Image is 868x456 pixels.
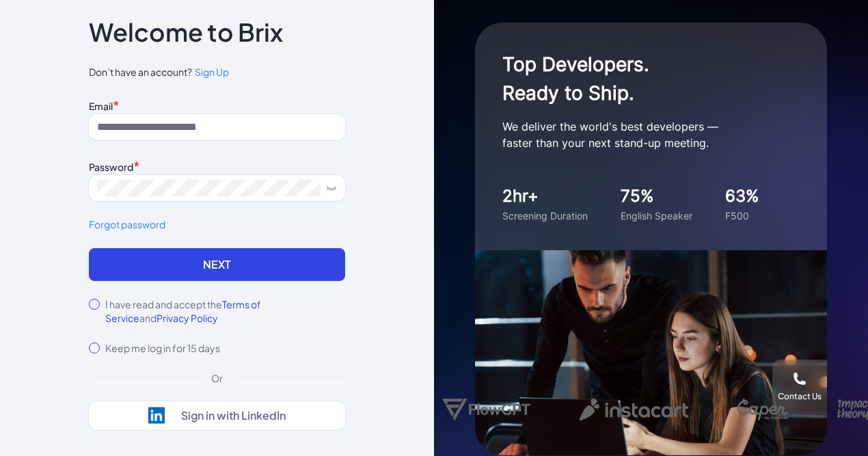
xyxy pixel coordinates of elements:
p: We deliver the world's best developers — faster than your next stand-up meeting. [502,118,776,151]
div: 2hr+ [502,184,588,209]
button: Sign in with LinkedIn [89,401,345,430]
div: Or [200,371,234,385]
div: F500 [725,209,759,223]
button: Contact Us [772,360,827,414]
div: Sign in with LinkedIn [181,409,286,423]
div: English Speaker [621,209,692,223]
a: Sign Up [192,65,229,79]
h1: Top Developers. Ready to Ship. [502,50,776,107]
div: Screening Duration [502,209,588,223]
p: Welcome to Brix [89,21,283,43]
span: Privacy Policy [157,312,218,324]
span: Terms of Service [105,298,261,324]
a: Forgot password [89,217,345,232]
div: 63% [725,184,759,209]
label: Password [89,161,133,173]
span: Sign Up [195,66,229,78]
button: Next [89,248,345,281]
label: Keep me log in for 15 days [105,341,220,355]
div: Contact Us [778,391,822,402]
label: I have read and accept the and [105,297,345,325]
label: Email [89,100,113,112]
div: 75% [621,184,692,209]
span: Don’t have an account? [89,65,345,79]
